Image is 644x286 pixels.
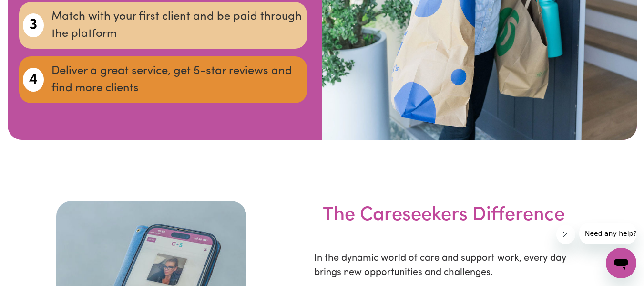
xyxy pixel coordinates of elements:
[579,223,636,244] iframe: Message from company
[314,251,573,280] p: In the dynamic world of care and support work, every day brings new opportunities and challenges.
[6,7,58,14] span: Need any help?
[323,203,565,251] h3: The Careseekers Difference
[29,14,37,37] span: 3
[556,225,575,244] iframe: Close message
[29,68,38,91] span: 4
[51,63,303,97] p: Deliver a great service, get 5-star reviews and find more clients
[606,248,636,278] iframe: Button to launch messaging window
[51,8,303,42] p: Match with your first client and be paid through the platform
